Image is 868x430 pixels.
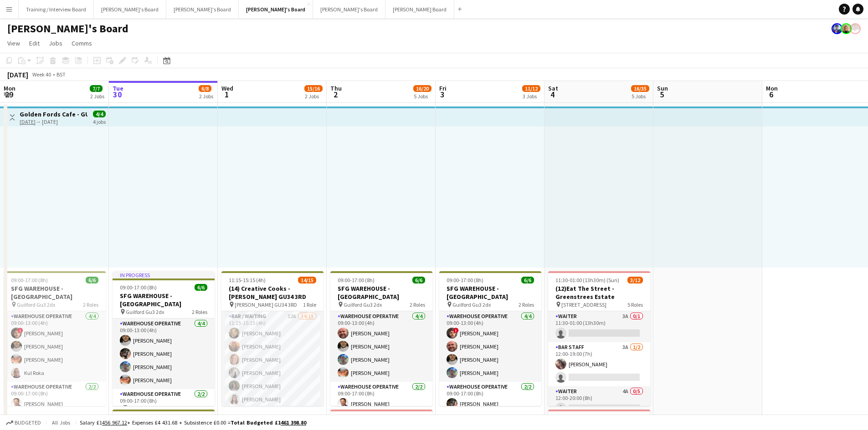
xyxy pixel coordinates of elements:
[120,284,157,291] span: 09:00-17:00 (8h)
[656,89,668,100] span: 5
[523,93,540,100] div: 3 Jobs
[90,85,103,92] span: 7/7
[555,277,619,283] span: 11:30-01:00 (13h30m) (Sun)
[220,89,233,100] span: 1
[7,39,20,47] span: View
[632,93,649,100] div: 5 Jobs
[303,301,316,308] span: 1 Role
[841,23,852,34] app-user-avatar: Nikoleta Gehfeld
[7,70,28,79] div: [DATE]
[111,89,123,100] span: 30
[547,89,558,100] span: 4
[414,93,431,100] div: 5 Jobs
[548,311,650,342] app-card-role: Waiter3A0/111:30-01:00 (13h30m)
[329,89,342,100] span: 2
[113,271,215,406] app-job-card: In progress09:00-17:00 (8h)6/6SFG WAREHOUSE - [GEOGRAPHIC_DATA] Guilford Gu3 2dx2 RolesWarehouse ...
[412,277,425,283] span: 6/6
[330,284,432,301] h3: SFG WAREHOUSE - [GEOGRAPHIC_DATA]
[80,419,306,426] div: Salary £1 + Expenses £4 431.68 + Subsistence £0.00 =
[627,277,643,283] span: 3/12
[304,85,323,92] span: 15/16
[439,284,541,301] h3: SFG WAREHOUSE - [GEOGRAPHIC_DATA]
[281,419,306,426] tcxspan: Call 461 398.80 via 3CX
[221,271,324,406] app-job-card: 11:15-15:15 (4h)14/15(14) Creative Cooks - [PERSON_NAME] GU34 3RD [PERSON_NAME] GU34 3RD1 RoleBar...
[522,85,540,92] span: 11/12
[5,418,42,428] button: Budgeted
[338,277,375,283] span: 09:00-17:00 (8h)
[72,39,92,47] span: Comms
[113,319,215,389] app-card-role: Warehouse Operative4/409:00-13:00 (4h)[PERSON_NAME][PERSON_NAME][PERSON_NAME][PERSON_NAME]
[56,71,66,78] div: BST
[19,0,94,18] button: Training / Interview Board
[221,284,324,301] h3: (14) Creative Cooks - [PERSON_NAME] GU34 3RD
[11,277,48,283] span: 09:00-17:00 (8h)
[20,110,87,118] h3: Golden Fords Cafe - GU4 8AW
[93,117,106,125] div: 4 jobs
[439,271,541,406] app-job-card: 09:00-17:00 (8h)6/6SFG WAREHOUSE - [GEOGRAPHIC_DATA] Guilford Gu3 2dx2 RolesWarehouse Operative4/...
[4,37,24,49] a: View
[385,0,454,18] button: [PERSON_NAME] Board
[90,93,104,100] div: 2 Jobs
[330,271,432,406] app-job-card: 09:00-17:00 (8h)6/6SFG WAREHOUSE - [GEOGRAPHIC_DATA] Guilford Gu3 2dx2 RolesWarehouse Operative4/...
[17,301,55,308] span: Guilford Gu3 2dx
[235,301,297,308] span: [PERSON_NAME] GU34 3RD
[113,84,123,92] span: Tue
[231,419,306,426] span: Total Budgeted £1
[330,311,432,382] app-card-role: Warehouse Operative4/409:00-13:00 (4h)[PERSON_NAME][PERSON_NAME][PERSON_NAME][PERSON_NAME]
[519,301,534,308] span: 2 Roles
[4,84,15,92] span: Mon
[2,89,15,100] span: 29
[438,89,447,100] span: 3
[627,301,643,308] span: 5 Roles
[548,284,650,301] h3: (12)Eat The Street -Greenstrees Estate
[298,277,316,283] span: 14/15
[93,111,106,117] span: 4/4
[766,84,778,92] span: Mon
[29,39,40,47] span: Edit
[313,0,385,18] button: [PERSON_NAME]'s Board
[4,311,106,382] app-card-role: Warehouse Operative4/409:00-13:00 (4h)![PERSON_NAME][PERSON_NAME][PERSON_NAME]Kul Roka
[20,118,36,125] tcxspan: Call 28-09-2025 via 3CX
[18,328,23,333] span: !
[765,89,778,100] span: 6
[521,277,534,283] span: 6/6
[413,85,431,92] span: 16/20
[330,382,432,426] app-card-role: Warehouse Operative2/209:00-17:00 (8h)[PERSON_NAME]
[548,271,650,406] app-job-card: 11:30-01:00 (13h30m) (Sun)3/12(12)Eat The Street -Greenstrees Estate [STREET_ADDRESS]5 RolesWaite...
[30,71,53,78] span: Week 40
[657,84,668,92] span: Sun
[447,277,483,283] span: 09:00-17:00 (8h)
[199,93,213,100] div: 2 Jobs
[4,382,106,426] app-card-role: Warehouse Operative2/209:00-17:00 (8h)[PERSON_NAME]
[45,37,66,49] a: Jobs
[305,93,322,100] div: 2 Jobs
[561,301,606,308] span: [STREET_ADDRESS]
[49,39,62,47] span: Jobs
[126,309,164,315] span: Guilford Gu3 2dx
[439,311,541,382] app-card-role: Warehouse Operative4/409:00-13:00 (4h)![PERSON_NAME][PERSON_NAME][PERSON_NAME][PERSON_NAME]
[94,0,166,18] button: [PERSON_NAME]'s Board
[26,37,43,49] a: Edit
[7,22,128,35] h1: [PERSON_NAME]'s Board
[452,301,491,308] span: Guilford Gu3 2dx
[832,23,842,34] app-user-avatar: Jamie Anderson-Edward
[548,342,650,386] app-card-role: BAR STAFF3A1/212:00-19:00 (7h)[PERSON_NAME]
[410,301,425,308] span: 2 Roles
[166,0,239,18] button: [PERSON_NAME]'s Board
[850,23,861,34] app-user-avatar: Jakub Zalibor
[68,37,96,49] a: Comms
[86,277,98,283] span: 6/6
[113,292,215,308] h3: SFG WAREHOUSE - [GEOGRAPHIC_DATA]
[113,271,215,278] div: In progress
[4,271,106,406] app-job-card: 09:00-17:00 (8h)6/6SFG WAREHOUSE - [GEOGRAPHIC_DATA] Guilford Gu3 2dx2 RolesWarehouse Operative4/...
[20,118,87,125] div: → [DATE]
[221,84,233,92] span: Wed
[344,301,382,308] span: Guilford Gu3 2dx
[453,328,459,333] span: !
